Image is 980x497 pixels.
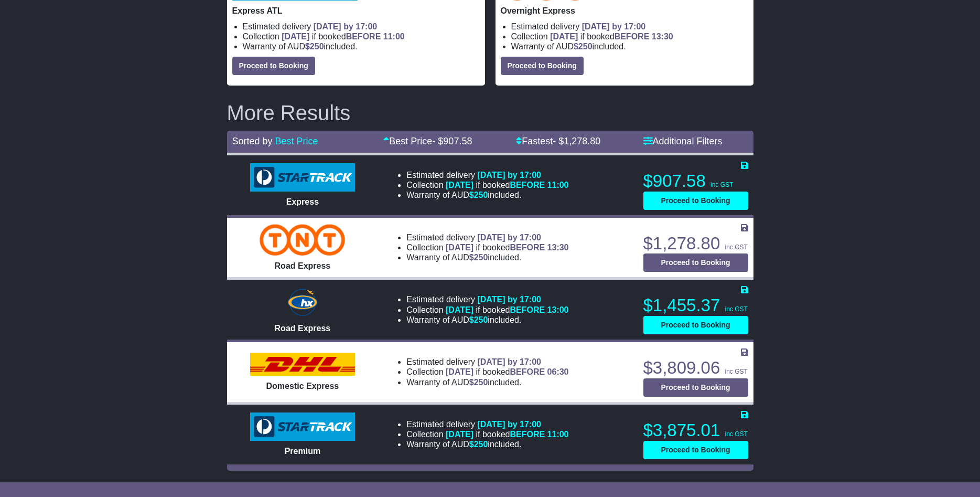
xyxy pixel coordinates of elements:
span: if booked [446,305,568,314]
span: BEFORE [615,32,650,41]
span: [DATE] [550,32,578,41]
span: inc GST [725,244,747,251]
span: 250 [474,378,488,387]
li: Estimated delivery [406,232,568,242]
img: Hunter Express: Road Express [285,287,320,318]
li: Warranty of AUD included. [243,41,480,51]
li: Collection [406,429,568,439]
span: [DATE] by 17:00 [314,22,378,31]
span: inc GST [725,368,747,375]
span: 250 [474,440,488,449]
span: 13:00 [547,305,569,314]
span: $ [469,191,488,199]
span: $ [574,42,593,51]
li: Warranty of AUD included. [406,439,568,449]
span: 250 [474,315,488,324]
span: [DATE] by 17:00 [477,171,541,179]
img: DHL: Domestic Express [250,353,355,376]
span: [DATE] by 17:00 [477,420,541,429]
span: $ [305,42,324,51]
span: 06:30 [547,367,569,376]
span: - $ [553,136,600,146]
span: 250 [310,42,324,51]
li: Warranty of AUD included. [406,190,568,200]
img: StarTrack: Express [250,163,355,192]
span: [DATE] [446,305,473,314]
span: [DATE] by 17:00 [582,22,646,31]
span: [DATE] [446,181,473,189]
span: 11:00 [547,181,569,189]
span: [DATE] [282,32,309,41]
li: Collection [243,31,480,41]
span: 13:30 [547,243,569,252]
span: BEFORE [510,430,545,439]
span: Domestic Express [266,382,339,390]
p: $3,875.01 [643,420,748,441]
span: $ [469,315,488,324]
span: 907.58 [443,136,472,146]
li: Collection [406,242,568,252]
li: Estimated delivery [406,294,568,304]
img: StarTrack: Premium [250,413,355,441]
p: $907.58 [643,171,748,192]
li: Collection [511,31,748,41]
li: Estimated delivery [406,419,568,429]
span: $ [469,253,488,262]
button: Proceed to Booking [643,378,748,397]
button: Proceed to Booking [232,57,315,75]
span: Express [286,197,319,206]
li: Warranty of AUD included. [511,41,748,51]
li: Collection [406,180,568,190]
span: $ [469,378,488,387]
span: [DATE] by 17:00 [477,233,541,242]
span: [DATE] [446,243,473,252]
p: Overnight Express [501,6,748,16]
li: Estimated delivery [406,170,568,180]
span: $ [469,440,488,449]
span: 250 [474,253,488,262]
span: if booked [446,243,568,252]
span: BEFORE [510,305,545,314]
p: Express ATL [232,6,480,16]
li: Estimated delivery [243,22,480,31]
span: Premium [285,447,320,456]
a: Fastest- $1,278.80 [516,136,600,146]
a: Best Price [275,136,318,146]
button: Proceed to Booking [643,253,748,272]
span: BEFORE [346,32,381,41]
span: 11:00 [383,32,405,41]
li: Warranty of AUD included. [406,315,568,325]
span: BEFORE [510,243,545,252]
span: - $ [432,136,472,146]
span: if booked [446,181,568,189]
p: $1,278.80 [643,233,748,254]
span: 1,278.80 [564,136,600,146]
li: Collection [406,367,568,377]
li: Collection [406,305,568,315]
span: [DATE] [446,367,473,376]
img: TNT Domestic: Road Express [260,224,345,256]
span: BEFORE [510,367,545,376]
span: if booked [446,430,568,439]
h2: More Results [227,101,753,124]
span: Road Express [275,261,331,270]
span: Sorted by [232,136,273,146]
button: Proceed to Booking [501,57,584,75]
span: 13:30 [652,32,673,41]
span: if booked [282,32,404,41]
button: Proceed to Booking [643,441,748,459]
span: 250 [474,191,488,199]
span: Road Express [275,324,331,333]
span: inc GST [710,181,733,188]
span: 250 [578,42,593,51]
span: if booked [550,32,673,41]
li: Warranty of AUD included. [406,377,568,387]
li: Estimated delivery [406,357,568,367]
span: inc GST [725,430,747,438]
button: Proceed to Booking [643,316,748,334]
span: [DATE] by 17:00 [477,357,541,366]
span: 11:00 [547,430,569,439]
li: Warranty of AUD included. [406,252,568,262]
span: BEFORE [510,181,545,189]
span: [DATE] by 17:00 [477,295,541,304]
